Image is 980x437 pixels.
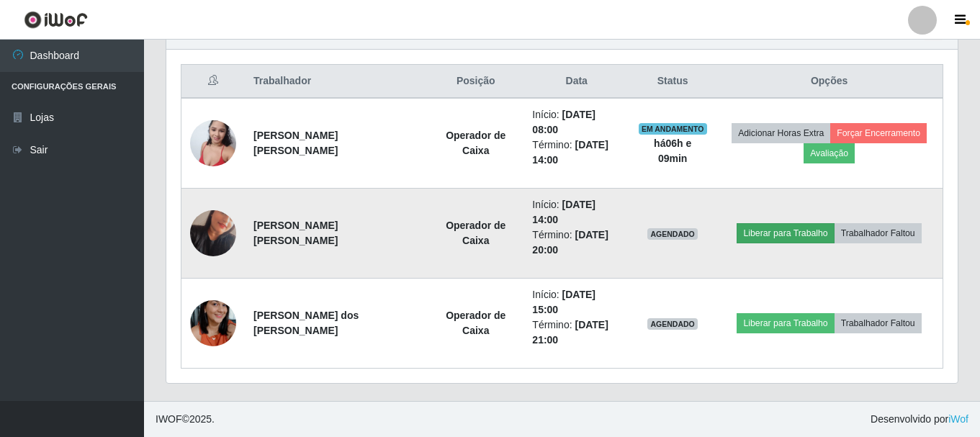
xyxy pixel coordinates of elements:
[737,313,834,333] button: Liberar para Trabalho
[830,123,927,143] button: Forçar Encerramento
[871,412,968,427] span: Desenvolvido por
[428,65,523,99] th: Posição
[190,112,236,174] img: 1743531508454.jpeg
[446,130,505,156] strong: Operador de Caixa
[647,228,698,240] span: AGENDADO
[532,317,621,348] li: Término:
[156,412,215,427] span: © 2025 .
[654,138,691,164] strong: há 06 h e 09 min
[532,289,595,315] time: [DATE] 15:00
[156,413,182,425] span: IWOF
[647,318,698,330] span: AGENDADO
[804,143,855,163] button: Avaliação
[716,65,943,99] th: Opções
[446,310,505,336] strong: Operador de Caixa
[948,413,968,425] a: iWof
[532,287,621,317] li: Início:
[253,310,359,336] strong: [PERSON_NAME] dos [PERSON_NAME]
[523,65,629,99] th: Data
[532,197,621,227] li: Início:
[629,65,716,99] th: Status
[532,199,595,225] time: [DATE] 14:00
[253,130,338,156] strong: [PERSON_NAME] [PERSON_NAME]
[532,109,595,135] time: [DATE] 08:00
[446,220,505,246] strong: Operador de Caixa
[24,11,88,29] img: CoreUI Logo
[737,223,834,243] button: Liberar para Trabalho
[253,220,338,246] strong: [PERSON_NAME] [PERSON_NAME]
[532,227,621,258] li: Término:
[532,138,621,168] li: Término:
[532,107,621,138] li: Início:
[835,223,922,243] button: Trabalhador Faltou
[639,123,707,135] span: EM ANDAMENTO
[245,65,428,99] th: Trabalhador
[835,313,922,333] button: Trabalhador Faltou
[190,282,236,364] img: 1704159862807.jpeg
[190,192,236,274] img: 1724780126479.jpeg
[732,123,830,143] button: Adicionar Horas Extra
